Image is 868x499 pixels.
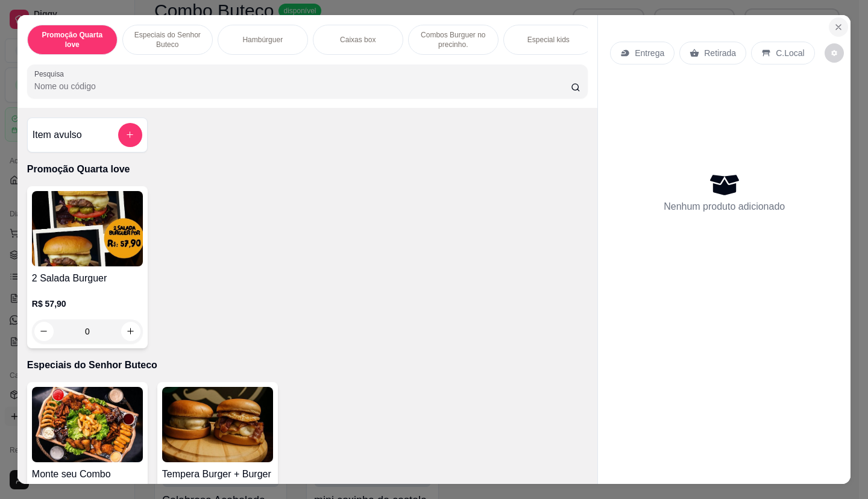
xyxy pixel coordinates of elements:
[162,467,273,496] h4: Tempera Burger + Burger Buteco
[32,298,143,310] p: R$ 57,90
[37,30,107,49] p: Promoção Quarta love
[242,35,283,45] p: Hambúrguer
[32,191,143,266] img: product-image
[32,271,143,286] h4: 2 Salada Burguer
[33,128,82,142] h4: Item avulso
[34,322,54,341] button: decrease-product-quantity
[32,467,143,482] h4: Monte seu Combo
[829,17,848,37] button: Close
[121,322,140,341] button: increase-product-quantity
[27,358,588,372] p: Especiais do Senhor Buteco
[527,35,570,45] p: Especial kids
[776,47,804,59] p: C.Local
[340,35,376,45] p: Caixas box
[825,43,844,63] button: decrease-product-quantity
[635,47,664,59] p: Entrega
[34,80,571,92] input: Pesquisa
[32,387,143,462] img: product-image
[27,162,588,177] p: Promoção Quarta love
[704,47,736,59] p: Retirada
[133,30,203,49] p: Especiais do Senhor Buteco
[664,199,785,214] p: Nenhum produto adicionado
[118,123,142,147] button: add-separate-item
[162,387,273,462] img: product-image
[418,30,488,49] p: Combos Burguer no precinho.
[34,69,68,79] label: Pesquisa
